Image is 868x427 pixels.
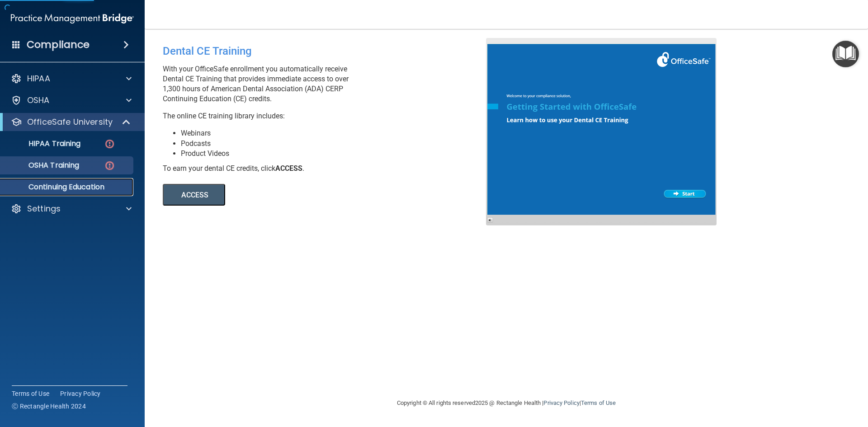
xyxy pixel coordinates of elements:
a: HIPAA [11,73,132,84]
p: OfficeSafe University [27,117,113,127]
button: ACCESS [163,184,225,206]
a: Terms of Use [12,389,49,398]
p: With your OfficeSafe enrollment you automatically receive Dental CE Training that provides immedi... [163,64,493,104]
div: Dental CE Training [163,38,493,64]
a: Settings [11,203,132,214]
a: Privacy Policy [543,399,579,406]
a: ACCESS [163,192,410,199]
p: Settings [27,203,61,214]
button: Open Resource Center [832,41,859,67]
img: danger-circle.6113f641.png [104,160,115,171]
b: ACCESS [275,164,302,173]
li: Webinars [181,128,493,138]
p: OSHA [27,95,50,106]
p: The online CE training library includes: [163,111,493,121]
a: Privacy Policy [60,389,101,398]
a: OfficeSafe University [11,117,131,127]
p: Continuing Education [6,183,129,192]
p: HIPAA [27,73,50,84]
a: Terms of Use [581,399,616,406]
li: Podcasts [181,139,493,149]
div: To earn your dental CE credits, click . [163,164,493,174]
img: danger-circle.6113f641.png [104,138,115,150]
p: HIPAA Training [6,139,80,148]
a: OSHA [11,95,132,106]
li: Product Videos [181,149,493,159]
span: Ⓒ Rectangle Health 2024 [12,402,86,411]
p: OSHA Training [6,161,79,170]
h4: Compliance [27,38,90,51]
div: Copyright © All rights reserved 2025 @ Rectangle Health | | [341,389,671,418]
img: PMB logo [11,9,134,28]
